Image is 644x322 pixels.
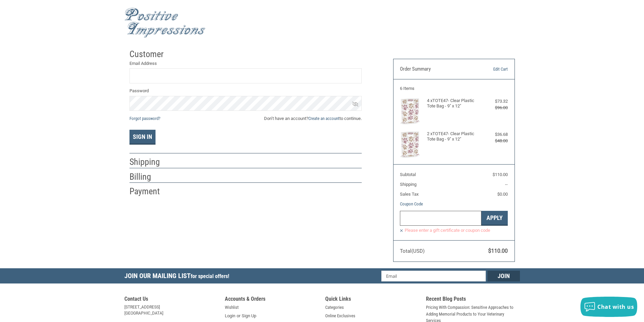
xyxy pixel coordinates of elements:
[129,156,169,168] h2: Shipping
[129,49,169,60] h2: Customer
[400,172,416,177] span: Subtotal
[427,98,479,109] h4: 4 x TOTE47- Clear Plastic Tote Bag - 9" x 12"
[129,171,169,182] h2: Billing
[488,248,508,254] span: $110.00
[225,304,239,311] a: Wishlist
[426,296,520,304] h5: Recent Blog Posts
[264,115,362,122] span: Don’t have an account? to continue.
[493,172,508,177] span: $110.00
[225,313,235,319] a: Login
[400,192,419,197] span: Sales Tax
[400,66,473,73] h3: Order Summary
[505,182,508,187] span: --
[325,313,355,319] a: Online Exclusives
[129,186,169,197] h2: Payment
[129,88,362,94] label: Password
[242,313,256,319] a: Sign Up
[129,116,160,121] a: Forgot password?
[400,201,423,206] a: Coupon Code
[481,211,508,226] button: Apply
[233,313,244,319] span: or
[124,268,233,286] h5: Join Our Mailing List
[225,296,319,304] h5: Accounts & Orders
[381,271,486,281] input: Email
[487,271,520,281] input: Join
[400,182,416,187] span: Shipping
[325,304,344,311] a: Categories
[124,8,206,38] img: Positive Impressions
[191,273,229,279] span: for special offers!
[400,211,481,226] input: Gift Certificate or Coupon Code
[597,303,634,311] span: Chat with us
[129,60,362,67] label: Email Address
[124,296,218,304] h5: Contact Us
[129,130,156,145] button: Sign In
[497,192,508,197] span: $0.00
[481,104,508,111] div: $96.00
[308,116,339,121] a: Create an account
[400,248,425,254] span: Total (USD)
[481,98,508,105] div: $73.32
[427,131,479,142] h4: 2 x TOTE47- Clear Plastic Tote Bag - 9" x 12"
[481,131,508,138] div: $36.68
[400,86,508,91] h3: 6 Items
[400,227,508,233] label: Please enter a gift certificate or coupon code
[325,296,419,304] h5: Quick Links
[580,297,637,317] button: Chat with us
[473,66,508,73] a: Edit Cart
[481,138,508,144] div: $48.00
